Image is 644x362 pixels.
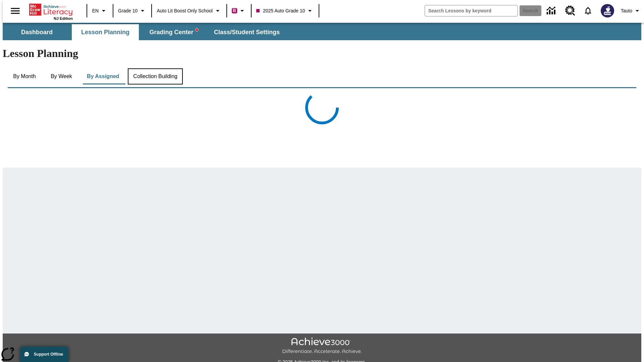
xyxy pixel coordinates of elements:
button: Boost Class color is violet red. Change class color [229,5,249,17]
button: Dashboard [3,24,70,40]
button: Lesson Planning [72,24,139,40]
div: Home [29,2,73,20]
button: Select a new avatar [597,2,618,19]
span: Support Offline [34,352,63,357]
span: Tauto [621,7,632,14]
button: By Month [8,68,41,84]
img: Avatar [601,4,614,17]
button: Grading Center [140,24,207,40]
a: Resource Center, Will open in new tab [561,2,579,20]
span: Lesson Planning [81,28,129,36]
h1: Lesson Planning [3,47,641,60]
span: Auto Lit Boost only School [157,7,213,14]
span: 2025 Auto Grade 10 [256,7,305,14]
button: By Week [45,68,78,84]
div: SubNavbar [3,24,286,40]
button: School: Auto Lit Boost only School, Select your school [154,5,224,17]
button: Language: EN, Select a language [89,5,111,17]
button: Class: 2025 Auto Grade 10, Select your class [254,5,317,17]
button: Open side menu [5,1,25,21]
img: Achieve3000 Differentiate Accelerate Achieve [282,338,362,355]
button: By Assigned [82,68,124,84]
button: Support Offline [20,347,68,362]
a: Data Center [543,2,561,20]
span: Grading Center [149,28,198,36]
button: Class/Student Settings [209,24,285,40]
a: Notifications [579,2,597,19]
button: Profile/Settings [618,5,644,17]
span: Dashboard [21,28,53,36]
svg: writing assistant alert [196,28,198,31]
span: NJ Edition [54,16,73,20]
button: Collection Building [128,68,183,84]
span: Grade 10 [118,7,138,14]
div: SubNavbar [3,23,641,40]
button: Grade: Grade 10, Select a grade [115,5,149,17]
span: B [233,6,236,15]
span: EN [92,7,99,14]
span: Class/Student Settings [214,28,280,36]
a: Home [29,3,73,16]
input: search field [425,5,518,16]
